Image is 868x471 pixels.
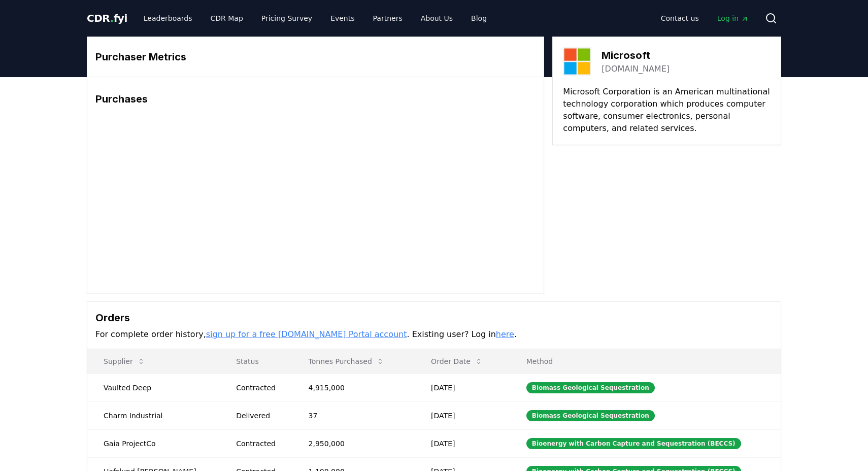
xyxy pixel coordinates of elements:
[526,438,741,449] div: Bioenergy with Carbon Capture and Sequestration (BECCS)
[292,429,415,457] td: 2,950,000
[526,382,655,393] div: Biomass Geological Sequestration
[236,383,284,393] div: Contracted
[95,351,153,372] button: Supplier
[206,329,407,339] a: sign up for a free [DOMAIN_NAME] Portal account
[415,374,510,401] td: [DATE]
[602,63,670,75] a: [DOMAIN_NAME]
[301,351,392,372] button: Tonnes Purchased
[413,9,461,27] a: About Us
[87,429,220,457] td: Gaia ProjectCo
[518,356,773,366] p: Method
[95,91,536,107] h3: Purchases
[253,9,320,27] a: Pricing Survey
[423,351,491,372] button: Order Date
[526,410,655,421] div: Biomass Geological Sequestration
[95,310,773,325] h3: Orders
[653,9,707,27] a: Contact us
[87,401,220,429] td: Charm Industrial
[236,411,284,421] div: Delivered
[87,374,220,401] td: Vaulted Deep
[602,48,670,63] h3: Microsoft
[228,356,284,366] p: Status
[415,429,510,457] td: [DATE]
[87,12,127,24] span: CDR fyi
[110,12,114,24] span: .
[717,13,749,23] span: Log in
[709,9,757,27] a: Log in
[415,401,510,429] td: [DATE]
[563,47,591,76] img: Microsoft-logo
[365,9,411,27] a: Partners
[136,9,201,27] a: Leaderboards
[136,9,495,27] nav: Main
[292,374,415,401] td: 4,915,000
[87,11,127,25] a: CDR.fyi
[563,86,771,134] p: Microsoft Corporation is an American multinational technology corporation which produces computer...
[653,9,757,27] nav: Main
[292,401,415,429] td: 37
[95,49,536,64] h3: Purchaser Metrics
[236,439,284,449] div: Contracted
[95,328,773,341] p: For complete order history, . Existing user? Log in .
[496,329,514,339] a: here
[463,9,495,27] a: Blog
[322,9,362,27] a: Events
[203,9,251,27] a: CDR Map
